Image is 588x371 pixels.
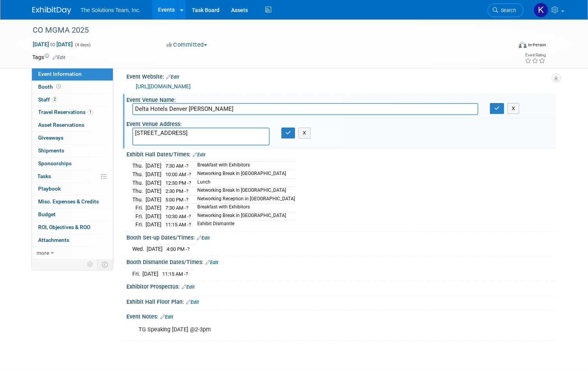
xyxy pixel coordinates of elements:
span: Tasks [37,173,51,179]
span: 7:30 AM - [165,163,188,169]
span: Sponsorships [38,160,72,166]
td: Thu. [132,195,146,204]
td: Personalize Event Tab Strip [84,259,97,269]
td: Fri. [132,204,146,212]
td: Thu. [132,162,146,170]
span: 7:30 AM - [165,205,188,211]
img: Kaelon Harris [534,3,548,17]
a: more [32,247,113,259]
div: Event Format [470,40,546,52]
span: Search [498,7,516,13]
td: Breakfast with Exhibitors [193,162,295,170]
span: ? [189,213,191,219]
td: Networking Reception in [GEOGRAPHIC_DATA] [193,195,295,204]
span: Shipments [38,147,64,154]
a: Edit [166,74,179,80]
span: [DATE] [DATE] [32,41,73,48]
span: ? [189,180,191,186]
a: ROI, Objectives & ROO [32,221,113,234]
a: Attachments [32,234,113,247]
div: Event Venue Name: [126,94,556,104]
td: [DATE] [146,195,161,204]
span: 5:00 PM - [165,197,188,203]
span: 11:15 AM - [162,271,188,277]
div: Exhibitor Prospectus: [126,281,556,291]
a: Edit [53,55,65,60]
td: [DATE] [146,187,161,196]
td: Toggle Event Tabs [97,259,113,269]
span: Staff [38,96,58,103]
span: Asset Reservations [38,122,84,128]
a: Misc. Expenses & Credits [32,196,113,208]
span: 4:00 PM - [167,246,190,252]
td: Thu. [132,170,146,179]
a: Staff2 [32,94,113,106]
a: Playbook [32,183,113,195]
button: X [298,128,311,138]
a: Travel Reservations1 [32,106,113,119]
a: Edit [186,299,199,305]
span: Playbook [38,185,61,192]
td: [DATE] [146,204,161,212]
td: Networking Break in [GEOGRAPHIC_DATA] [193,187,295,196]
div: Event Rating [525,53,546,57]
a: Event Information [32,68,113,80]
button: X [507,103,520,114]
a: Giveaways [32,132,113,144]
td: [DATE] [146,220,161,229]
button: Committed [164,41,210,49]
a: Edit [205,260,218,265]
a: Shipments [32,145,113,157]
div: Exhibit Hall Floor Plan: [126,296,556,306]
span: Booth not reserved yet [55,84,62,89]
span: ? [187,246,190,252]
span: Travel Reservations [38,109,93,115]
img: Format-Inperson.png [519,42,527,48]
div: Booth Dismantle Dates/Times: [126,256,556,266]
td: Fri. [132,220,146,229]
div: CO MGMA 2025 [30,23,502,37]
div: Booth Set-up Dates/Times: [126,232,556,242]
span: more [37,250,49,256]
span: The Solutions Team, Inc. [81,7,140,13]
td: Networking Break in [GEOGRAPHIC_DATA] [193,212,295,220]
a: [URL][DOMAIN_NAME] [136,83,191,89]
span: 11:15 AM - [165,222,191,227]
td: Wed. [132,245,147,253]
td: [DATE] [146,178,161,187]
td: Lunch [193,178,295,187]
td: [DATE] [142,269,158,278]
td: [DATE] [146,162,161,170]
a: Edit [182,284,195,290]
div: TG Speaking [DATE] @2-3pm [133,322,472,338]
span: 1 [88,109,93,115]
td: Fri. [132,269,142,278]
span: Event Information [38,71,82,77]
td: Exhibit Dismantle [193,220,295,229]
a: Booth [32,81,113,93]
td: [DATE] [146,212,161,220]
img: ExhibitDay [32,7,71,14]
a: Sponsorships [32,157,113,170]
span: Giveaways [38,135,63,141]
span: 12:30 PM - [165,180,191,186]
span: ? [186,271,188,277]
span: ? [186,197,188,203]
span: ? [186,163,188,169]
span: 10:00 AM - [165,171,191,177]
span: ? [186,205,188,211]
a: Tasks [32,170,113,183]
span: ? [189,171,191,177]
div: Event Website: [126,71,556,81]
span: (4 days) [74,42,91,47]
a: Asset Reservations [32,119,113,131]
td: Networking Break in [GEOGRAPHIC_DATA] [193,170,295,179]
span: Booth [38,84,62,90]
span: ? [186,188,188,194]
a: Edit [193,152,205,157]
a: Budget [32,208,113,221]
span: 2:30 PM - [165,188,188,194]
span: Attachments [38,237,69,243]
div: In-Person [528,42,546,48]
span: ? [189,222,191,227]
